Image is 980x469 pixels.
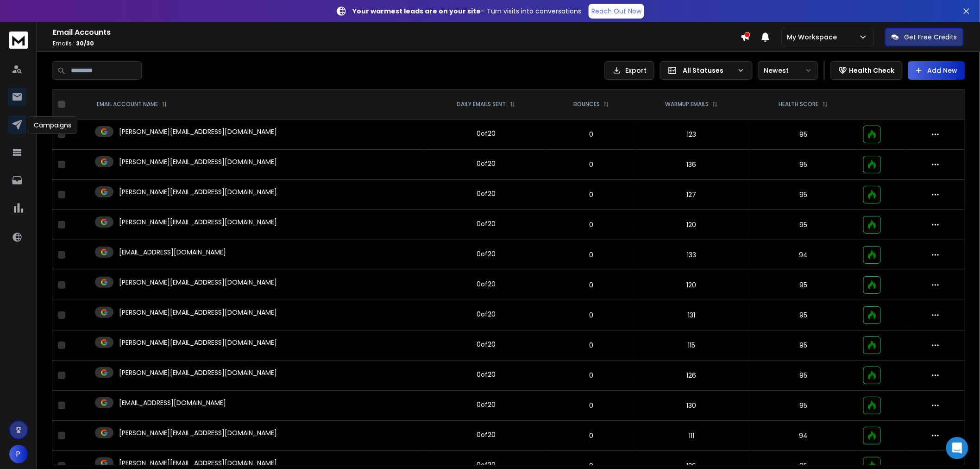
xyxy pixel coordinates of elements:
[908,61,965,80] button: Add New
[830,61,903,80] button: Health Check
[28,116,77,134] div: Campaigns
[634,391,749,421] td: 130
[119,127,277,136] p: [PERSON_NAME][EMAIL_ADDRESS][DOMAIN_NAME]
[477,129,496,138] div: 0 of 20
[119,398,226,407] p: [EMAIL_ADDRESS][DOMAIN_NAME]
[352,6,581,16] p: – Turn visits into conversations
[749,421,858,451] td: 94
[119,217,277,227] p: [PERSON_NAME][EMAIL_ADDRESS][DOMAIN_NAME]
[477,219,496,228] div: 0 of 20
[554,220,628,229] p: 0
[749,210,858,240] td: 95
[749,270,858,300] td: 95
[749,120,858,150] td: 95
[119,278,277,287] p: [PERSON_NAME][EMAIL_ADDRESS][DOMAIN_NAME]
[119,187,277,196] p: [PERSON_NAME][EMAIL_ADDRESS][DOMAIN_NAME]
[946,437,968,459] div: Open Intercom Messenger
[554,190,628,199] p: 0
[749,240,858,270] td: 94
[9,445,28,463] button: P
[634,150,749,180] td: 136
[758,61,818,80] button: Newest
[683,66,734,75] p: All Statuses
[477,340,496,349] div: 0 of 20
[477,370,496,379] div: 0 of 20
[97,101,167,108] div: EMAIL ACCOUNT NAME
[573,101,600,108] p: BOUNCES
[554,250,628,260] p: 0
[119,428,277,437] p: [PERSON_NAME][EMAIL_ADDRESS][DOMAIN_NAME]
[477,400,496,409] div: 0 of 20
[749,150,858,180] td: 95
[554,401,628,410] p: 0
[665,101,709,108] p: WARMUP EMAILS
[477,430,496,439] div: 0 of 20
[749,330,858,361] td: 95
[477,189,496,198] div: 0 of 20
[634,421,749,451] td: 111
[634,330,749,361] td: 115
[53,27,741,38] h1: Email Accounts
[905,32,957,42] p: Get Free Credits
[477,159,496,168] div: 0 of 20
[119,157,277,166] p: [PERSON_NAME][EMAIL_ADDRESS][DOMAIN_NAME]
[634,180,749,210] td: 127
[53,40,741,47] p: Emails :
[779,101,819,108] p: HEALTH SCORE
[634,361,749,391] td: 126
[749,391,858,421] td: 95
[554,280,628,290] p: 0
[477,310,496,319] div: 0 of 20
[787,32,841,42] p: My Workspace
[119,308,277,317] p: [PERSON_NAME][EMAIL_ADDRESS][DOMAIN_NAME]
[554,431,628,440] p: 0
[477,279,496,289] div: 0 of 20
[554,311,628,320] p: 0
[749,361,858,391] td: 95
[634,120,749,150] td: 123
[554,371,628,380] p: 0
[119,458,277,468] p: [PERSON_NAME][EMAIL_ADDRESS][DOMAIN_NAME]
[885,28,964,46] button: Get Free Credits
[634,240,749,270] td: 133
[749,180,858,210] td: 95
[352,6,481,16] strong: Your warmest leads are on your site
[9,32,28,49] img: logo
[554,160,628,169] p: 0
[634,210,749,240] td: 120
[554,130,628,139] p: 0
[589,4,644,19] a: Reach Out Now
[477,249,496,259] div: 0 of 20
[634,270,749,300] td: 120
[591,6,641,16] p: Reach Out Now
[634,300,749,330] td: 131
[604,61,654,80] button: Export
[554,341,628,350] p: 0
[76,39,94,47] span: 30 / 30
[119,338,277,347] p: [PERSON_NAME][EMAIL_ADDRESS][DOMAIN_NAME]
[119,247,226,257] p: [EMAIL_ADDRESS][DOMAIN_NAME]
[457,101,506,108] p: DAILY EMAILS SENT
[119,368,277,377] p: [PERSON_NAME][EMAIL_ADDRESS][DOMAIN_NAME]
[849,66,895,75] p: Health Check
[749,300,858,330] td: 95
